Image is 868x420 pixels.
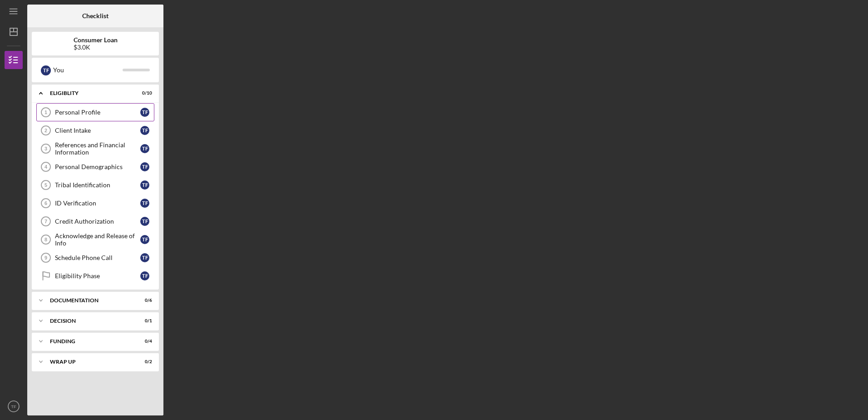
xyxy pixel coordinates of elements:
div: Decision [50,318,129,324]
div: Credit Authorization [55,218,140,225]
div: 0 / 1 [136,318,152,324]
div: Acknowledge and Release of Info [55,232,140,247]
div: T F [140,144,149,153]
div: T F [140,235,149,244]
a: 6ID VerificationTF [36,194,154,212]
div: Eligiblity [50,90,129,96]
div: Client Intake [55,127,140,134]
div: T F [41,65,51,75]
a: 4Personal DemographicsTF [36,158,154,176]
div: 0 / 10 [136,90,152,96]
a: 9Schedule Phone CallTF [36,249,154,267]
tspan: 6 [44,200,47,206]
b: Checklist [82,12,108,20]
tspan: 5 [44,182,47,188]
a: 7Credit AuthorizationTF [36,212,154,230]
div: 0 / 2 [136,359,152,365]
div: T F [140,180,149,190]
tspan: 7 [44,219,47,224]
tspan: 1 [44,110,47,115]
tspan: 9 [44,255,47,260]
a: Eligibility PhaseTF [36,267,154,285]
div: T F [140,253,149,262]
a: 3References and Financial InformationTF [36,140,154,158]
div: Funding [50,339,129,344]
div: References and Financial Information [55,141,140,156]
div: Documentation [50,298,129,303]
div: 0 / 4 [136,339,152,344]
a: 8Acknowledge and Release of InfoTF [36,230,154,249]
div: ID Verification [55,200,140,207]
button: TF [5,397,23,415]
a: 5Tribal IdentificationTF [36,176,154,194]
div: Personal Profile [55,109,140,116]
div: You [53,62,123,78]
div: 0 / 6 [136,298,152,303]
div: Personal Demographics [55,163,140,170]
tspan: 3 [44,146,47,151]
div: T F [140,271,149,280]
div: Eligibility Phase [55,272,140,280]
div: T F [140,126,149,135]
div: Schedule Phone Call [55,254,140,261]
b: Consumer Loan [74,36,118,44]
div: Wrap up [50,359,129,365]
div: Tribal Identification [55,181,140,189]
div: T F [140,162,149,171]
tspan: 8 [44,237,47,242]
div: T F [140,217,149,226]
div: T F [140,199,149,208]
tspan: 4 [44,164,48,170]
a: 1Personal ProfileTF [36,103,154,121]
div: T F [140,108,149,117]
tspan: 2 [44,128,47,133]
text: TF [11,404,16,409]
a: 2Client IntakeTF [36,121,154,140]
div: $3.0K [74,44,118,51]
